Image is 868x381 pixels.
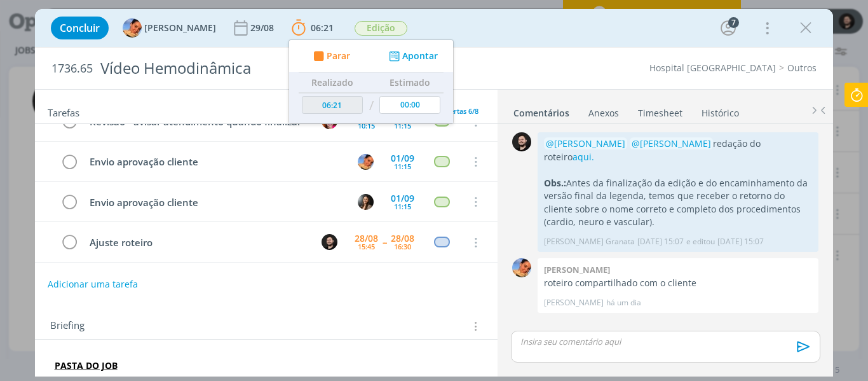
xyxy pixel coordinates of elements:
[299,73,366,93] th: Realizado
[606,297,641,308] span: há um dia
[356,192,375,211] button: B
[728,17,739,28] div: 7
[544,137,812,163] p: redação do roteiro
[48,104,79,119] span: Tarefas
[588,107,619,120] div: Anexos
[250,24,276,32] div: 29/08
[686,236,715,247] span: e editou
[356,152,375,171] button: L
[309,50,350,63] button: Parar
[51,17,109,39] button: Concluir
[632,137,711,149] span: @[PERSON_NAME]
[544,277,812,289] p: roteiro compartilhado com o cliente
[354,20,408,36] button: Edição
[391,234,414,243] div: 28/08
[123,18,142,38] img: L
[365,93,376,119] td: /
[50,318,85,335] span: Briefing
[391,194,414,203] div: 01/09
[394,203,411,210] div: 11:15
[358,122,375,129] div: 10:15
[544,177,566,189] strong: Obs.:
[701,101,740,120] a: Histórico
[394,163,411,170] div: 11:15
[358,154,374,170] img: L
[512,132,531,151] img: B
[123,18,216,38] button: L[PERSON_NAME]
[355,234,378,243] div: 28/08
[85,195,346,211] div: Envio aprovação cliente
[512,258,531,277] img: L
[320,233,339,252] button: B
[544,264,610,275] b: [PERSON_NAME]
[573,151,594,163] a: aqui.
[718,18,738,38] button: 7
[441,106,478,116] span: Abertas 6/8
[546,137,625,149] span: @[PERSON_NAME]
[358,243,375,250] div: 15:45
[144,24,216,32] span: [PERSON_NAME]
[35,9,834,377] div: dialog
[95,53,492,84] div: Vídeo Hemodinâmica
[85,154,346,170] div: Envio aprovação cliente
[787,62,817,74] a: Outros
[391,154,414,163] div: 01/09
[60,23,100,33] span: Concluir
[355,21,407,36] span: Edição
[383,238,386,247] span: --
[85,235,310,251] div: Ajuste roteiro
[637,101,683,120] a: Timesheet
[394,243,411,250] div: 16:30
[637,236,684,247] span: [DATE] 15:07
[649,62,776,74] a: Hospital [GEOGRAPHIC_DATA]
[311,22,334,34] span: 06:21
[358,194,374,210] img: B
[376,73,444,93] th: Estimado
[717,236,764,247] span: [DATE] 15:07
[544,236,635,247] p: [PERSON_NAME] Granata
[47,273,139,296] button: Adicionar uma tarefa
[288,39,454,124] ul: 06:21
[513,101,570,120] a: Comentários
[322,234,337,250] img: B
[288,18,337,38] button: 06:21
[386,50,438,63] button: Apontar
[51,62,93,76] span: 1736.65
[326,52,349,60] span: Parar
[544,177,812,229] p: Antes da finalização da edição e do encaminhamento da versão final da legenda, temos que receber ...
[544,297,604,308] p: [PERSON_NAME]
[383,117,386,126] span: --
[394,122,411,129] div: 11:15
[55,359,118,371] a: PASTA DO JOB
